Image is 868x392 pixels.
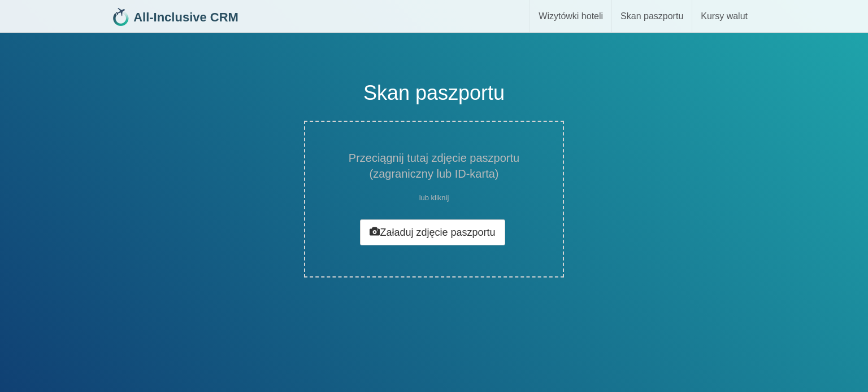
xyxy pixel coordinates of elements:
button: Załaduj zdjęcie paszportu [360,219,505,245]
p: lub kliknij [333,192,535,203]
h3: Przeciągnij tutaj zdjęcie paszportu (zagraniczny lub ID-karta) [333,150,535,182]
img: 32x32.png [112,8,130,26]
h1: Skan paszportu [304,82,564,104]
b: All-Inclusive CRM [133,10,238,24]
